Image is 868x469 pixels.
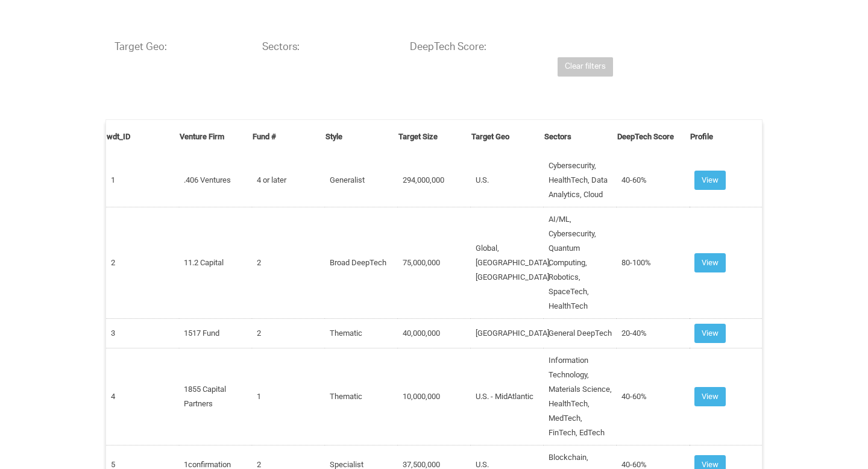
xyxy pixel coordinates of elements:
[558,57,613,77] button: Clear filters
[694,328,726,337] a: View
[544,348,617,445] td: Information Technology, Materials Science, HealthTech, MedTech, FinTech, EdTech
[617,207,690,318] td: 80-100%
[617,318,690,348] td: 20-40%
[398,348,471,445] td: 10,000,000
[694,459,726,468] a: View
[252,318,325,348] td: 2
[398,119,471,154] th: Target Size
[115,41,167,55] label: Target Geo:
[471,119,544,154] th: Target Geo
[617,119,690,154] th: DeepTech Score
[694,391,726,400] a: View
[694,387,726,406] button: View
[252,348,325,445] td: 1
[471,348,544,445] td: U.S. - MidAtlantic
[471,207,544,318] td: Global, [GEOGRAPHIC_DATA], [GEOGRAPHIC_DATA]
[106,154,179,207] td: 1
[694,253,726,272] button: View
[544,119,617,154] th: Sectors
[398,154,471,207] td: 294,000,000
[179,348,252,445] td: 1855 Capital Partners
[106,207,179,318] td: 2
[694,324,726,343] button: View
[179,207,252,318] td: 11.2 Capital
[262,41,300,55] label: Sectors:
[325,207,398,318] td: Broad DeepTech
[398,318,471,348] td: 40,000,000
[106,318,179,348] td: 3
[325,119,398,154] th: Style
[544,207,617,318] td: AI/ML, Cybersecurity, Quantum Computing, Robotics, SpaceTech, HealthTech
[690,119,763,154] th: Profile
[694,175,726,184] a: View
[617,154,690,207] td: 40-60%
[325,348,398,445] td: Thematic
[544,318,617,348] td: General DeepTech
[325,318,398,348] td: Thematic
[252,154,325,207] td: 4 or later
[179,119,252,154] th: Venture Firm
[471,318,544,348] td: [GEOGRAPHIC_DATA]
[694,171,726,190] button: View
[410,41,486,55] label: DeepTech Score:
[694,257,726,266] a: View
[252,207,325,318] td: 2
[398,207,471,318] td: 75,000,000
[106,119,179,154] th: wdt_ID
[325,154,398,207] td: Generalist
[179,154,252,207] td: .406 Ventures
[471,154,544,207] td: U.S.
[617,348,690,445] td: 40-60%
[544,154,617,207] td: Cybersecurity, HealthTech, Data Analytics, Cloud
[179,318,252,348] td: 1517 Fund
[252,119,325,154] th: Fund #
[106,348,179,445] td: 4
